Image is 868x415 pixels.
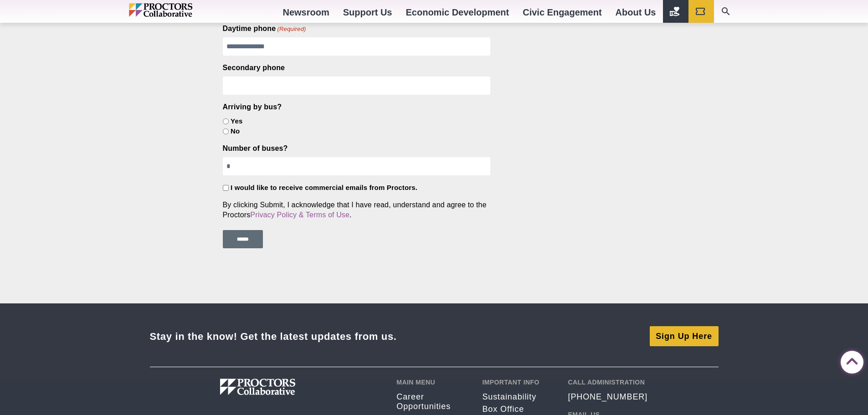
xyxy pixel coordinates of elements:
[250,211,349,219] a: Privacy Policy & Terms of Use
[220,379,343,395] img: Proctors logo
[129,3,231,17] img: Proctors logo
[223,143,288,154] label: Number of buses?
[482,392,554,402] a: Sustainability
[277,25,306,33] span: (Required)
[231,117,242,126] label: Yes
[568,392,647,402] a: [PHONE_NUMBER]
[482,379,554,386] h2: Important Info
[396,392,468,411] a: Career opportunities
[231,183,417,193] label: I would like to receive commercial emails from Proctors.
[223,24,306,34] label: Daytime phone
[223,200,491,220] div: By clicking Submit, I acknowledge that I have read, understand and agree to the Proctors .
[568,379,648,386] h2: Call Administration
[223,102,282,112] legend: Arriving by bus?
[150,330,397,343] div: Stay in the know! Get the latest updates from us.
[231,127,240,136] label: No
[482,405,554,414] a: Box Office
[396,379,468,386] h2: Main Menu
[223,63,285,73] label: Secondary phone
[650,326,719,346] a: Sign Up Here
[841,351,859,369] a: Back to Top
